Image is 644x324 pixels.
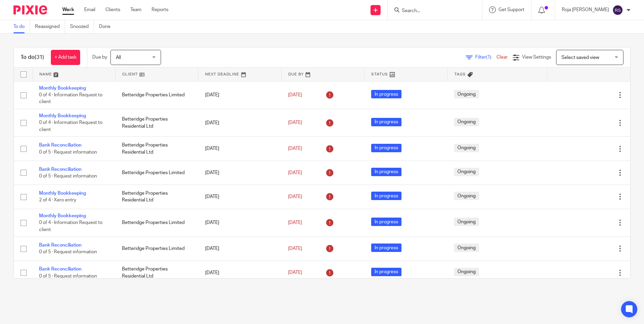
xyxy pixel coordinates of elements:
[561,55,599,60] span: Select saved view
[198,237,281,261] td: [DATE]
[105,6,120,13] a: Clients
[39,198,76,203] span: 2 of 4 · Xero entry
[39,214,86,218] a: Monthly Bookkeeping
[371,90,401,98] span: In progress
[39,174,97,179] span: 0 of 5 · Request information
[454,218,479,226] span: Ongoing
[115,81,198,109] td: Betteridge Properties Limited
[198,109,281,136] td: [DATE]
[152,6,168,13] a: Reports
[51,50,80,65] a: + Add task
[371,168,401,176] span: In progress
[288,146,302,151] span: [DATE]
[115,109,198,136] td: Betteridge Properties Residential Ltd
[612,5,623,15] img: svg%3E
[454,72,466,76] span: Tags
[39,114,86,118] a: Monthly Bookkeeping
[371,144,401,152] span: In progress
[198,161,281,185] td: [DATE]
[454,244,479,252] span: Ongoing
[198,81,281,109] td: [DATE]
[371,218,401,226] span: In progress
[454,268,479,276] span: Ongoing
[288,220,302,225] span: [DATE]
[39,274,97,279] span: 0 of 5 · Request information
[371,192,401,200] span: In progress
[115,237,198,261] td: Betteridge Properties Limited
[198,185,281,209] td: [DATE]
[288,170,302,175] span: [DATE]
[562,6,609,13] p: Roja [PERSON_NAME]
[39,86,86,91] a: Monthly Bookkeeping
[288,246,302,251] span: [DATE]
[39,143,82,148] a: Bank Reconciliation
[454,144,479,152] span: Ongoing
[454,90,479,98] span: Ongoing
[35,55,44,60] span: (31)
[288,121,302,125] span: [DATE]
[21,54,44,61] h1: To do
[13,20,30,33] a: To do
[39,267,82,271] a: Bank Reconciliation
[486,55,491,60] span: (1)
[115,261,198,285] td: Betteridge Properties Residential Ltd
[84,6,95,13] a: Email
[115,137,198,161] td: Betteridge Properties Residential Ltd
[39,220,102,232] span: 0 of 4 · Information Request to client
[13,5,47,14] img: Pixie
[496,55,508,60] a: Clear
[198,261,281,285] td: [DATE]
[39,121,102,132] span: 0 of 4 · Information Request to client
[115,209,198,236] td: Betteridge Properties Limited
[62,6,74,13] a: Work
[198,209,281,236] td: [DATE]
[39,191,86,196] a: Monthly Bookkeeping
[115,185,198,209] td: Betteridge Properties Residential Ltd
[39,93,102,104] span: 0 of 4 · Information Request to client
[35,20,65,33] a: Reassigned
[522,55,551,60] span: View Settings
[288,194,302,199] span: [DATE]
[288,270,302,275] span: [DATE]
[39,243,82,248] a: Bank Reconciliation
[39,250,97,255] span: 0 of 5 · Request information
[371,268,401,276] span: In progress
[475,55,496,60] span: Filter
[92,54,107,61] p: Due by
[454,192,479,200] span: Ongoing
[116,55,121,60] span: All
[498,7,524,12] span: Get Support
[371,118,401,126] span: In progress
[99,20,116,33] a: Done
[288,93,302,97] span: [DATE]
[70,20,94,33] a: Snoozed
[454,118,479,126] span: Ongoing
[39,150,97,155] span: 0 of 5 · Request information
[401,8,462,14] input: Search
[454,168,479,176] span: Ongoing
[115,161,198,185] td: Betteridge Properties Limited
[198,137,281,161] td: [DATE]
[130,6,141,13] a: Team
[39,167,82,172] a: Bank Reconciliation
[371,244,401,252] span: In progress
